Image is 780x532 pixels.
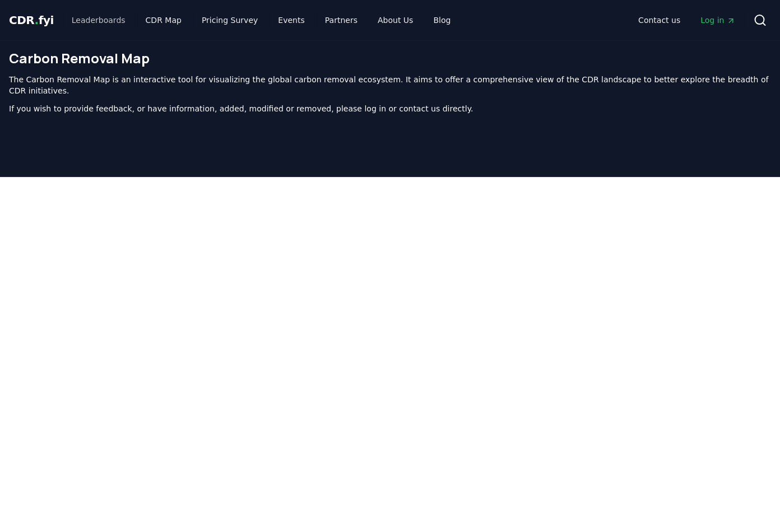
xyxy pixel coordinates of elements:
a: Contact us [629,10,689,30]
h1: Carbon Removal Map [9,49,771,67]
a: Blog [424,10,459,30]
nav: Main [63,10,459,30]
a: CDR Map [137,10,191,30]
a: Events [269,10,313,30]
a: About Us [369,10,422,30]
p: The Carbon Removal Map is an interactive tool for visualizing the global carbon removal ecosystem... [9,74,771,96]
a: CDR.fyi [9,12,54,28]
p: If you wish to provide feedback, or have information, added, modified or removed, please log in o... [9,103,771,114]
a: Leaderboards [63,10,134,30]
a: Partners [316,10,366,30]
span: . [35,13,39,27]
nav: Main [629,10,744,30]
span: CDR fyi [9,13,54,27]
span: Log in [700,15,735,26]
a: Pricing Survey [193,10,267,30]
a: Log in [691,10,744,30]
